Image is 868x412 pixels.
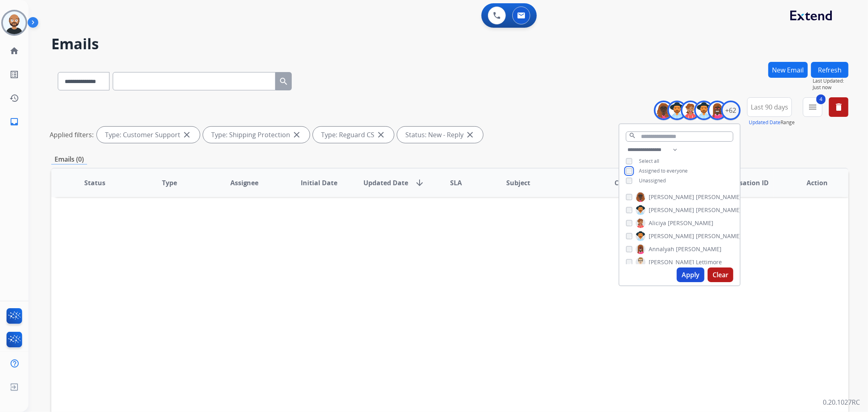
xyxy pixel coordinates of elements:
[649,219,666,227] span: Aliciya
[182,130,192,140] mat-icon: close
[50,130,94,140] p: Applied filters:
[292,130,302,140] mat-icon: close
[696,206,741,214] span: [PERSON_NAME]
[313,127,394,143] div: Type: Reguard CS
[816,94,826,104] span: 4
[808,102,818,112] mat-icon: menu
[721,101,741,120] div: +62
[506,178,530,188] span: Subject
[834,102,844,112] mat-icon: delete
[803,97,822,117] button: 4
[203,127,310,143] div: Type: Shipping Protection
[230,178,259,188] span: Assignee
[696,258,722,266] span: Lettimore
[676,245,722,253] span: [PERSON_NAME]
[465,130,475,140] mat-icon: close
[51,36,848,52] h2: Emails
[279,77,289,86] mat-icon: search
[639,158,659,164] span: Select all
[450,178,462,188] span: SLA
[813,84,848,91] span: Just now
[717,178,769,188] span: Conversation ID
[639,167,688,174] span: Assigned to everyone
[708,267,733,282] button: Clear
[813,78,848,84] span: Last Updated:
[97,127,200,143] div: Type: Customer Support
[677,267,704,282] button: Apply
[751,105,788,109] span: Last 90 days
[51,154,87,164] p: Emails (0)
[301,178,337,188] span: Initial Date
[639,177,666,184] span: Unassigned
[9,117,19,127] mat-icon: inbox
[649,232,694,240] span: [PERSON_NAME]
[629,132,636,139] mat-icon: search
[9,93,19,103] mat-icon: history
[768,62,808,78] button: New Email
[84,178,105,188] span: Status
[749,119,781,126] button: Updated Date
[649,245,674,253] span: Annalyah
[696,193,741,201] span: [PERSON_NAME]
[9,46,19,56] mat-icon: home
[649,193,694,201] span: [PERSON_NAME]
[415,178,424,188] mat-icon: arrow_downward
[9,70,19,79] mat-icon: list_alt
[3,11,26,34] img: avatar
[774,169,848,197] th: Action
[811,62,848,78] button: Refresh
[696,232,741,240] span: [PERSON_NAME]
[363,178,408,188] span: Updated Date
[823,397,860,407] p: 0.20.1027RC
[747,97,792,117] button: Last 90 days
[162,178,177,188] span: Type
[668,219,713,227] span: [PERSON_NAME]
[649,258,694,266] span: [PERSON_NAME]
[614,178,646,188] span: Customer
[749,119,795,126] span: Range
[397,127,483,143] div: Status: New - Reply
[376,130,386,140] mat-icon: close
[649,206,694,214] span: [PERSON_NAME]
